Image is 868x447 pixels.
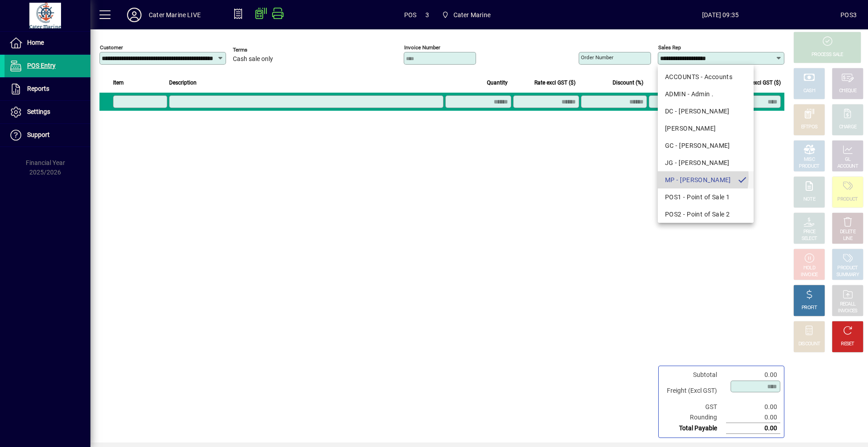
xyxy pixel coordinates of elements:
span: Extend excl GST ($) [734,78,781,88]
td: Subtotal [662,370,726,380]
span: Description [169,78,197,88]
div: EFTPOS [801,124,818,131]
div: PRICE [803,229,816,235]
div: Cater Marine LIVE [149,8,201,22]
div: PROFIT [802,305,817,311]
div: RESET [841,341,854,348]
td: Total Payable [662,423,726,434]
div: PRODUCT [799,163,819,170]
a: Home [5,32,90,54]
span: Item [113,78,124,88]
span: POS Entry [27,62,56,69]
div: CHARGE [839,124,857,131]
div: LINE [843,235,852,242]
a: Support [5,124,90,146]
mat-label: Invoice number [404,44,440,51]
mat-label: Order number [581,54,613,61]
span: Cash sale only [233,56,273,63]
span: 3 [425,8,429,22]
span: GST ($) [693,78,711,88]
div: HOLD [803,265,815,272]
span: POS [404,8,417,22]
mat-label: Sales rep [658,44,681,51]
td: Freight (Excl GST) [662,380,726,402]
div: MISC [804,156,815,163]
span: Terms [233,47,287,53]
td: GST [662,402,726,412]
div: SUMMARY [836,272,859,278]
span: Quantity [487,78,508,88]
td: Rounding [662,412,726,423]
div: SELECT [802,235,817,242]
td: 0.00 [726,412,780,423]
span: Cater Marine [438,7,494,23]
span: Settings [27,108,50,115]
div: GL [845,156,851,163]
a: Settings [5,101,90,123]
span: Support [27,131,50,138]
span: Discount (%) [613,78,643,88]
div: RECALL [840,301,856,308]
div: INVOICES [838,308,857,315]
div: CHEQUE [839,88,856,94]
span: [DATE] 09:35 [600,8,840,22]
div: POS3 [840,8,857,22]
a: Reports [5,78,90,100]
span: Home [27,39,44,46]
td: 0.00 [726,423,780,434]
td: 0.00 [726,402,780,412]
span: Cater Marine [453,8,491,22]
div: ACCOUNT [837,163,858,170]
div: CASH [803,88,815,94]
div: INVOICE [801,272,817,278]
mat-label: Customer [100,44,123,51]
div: PROCESS SALE [811,52,843,58]
div: DELETE [840,229,855,235]
button: Profile [120,7,149,23]
div: PRODUCT [837,196,858,203]
div: NOTE [803,196,815,203]
div: DISCOUNT [798,341,820,348]
td: 0.00 [726,370,780,380]
div: PRODUCT [837,265,858,272]
span: Reports [27,85,49,92]
span: Rate excl GST ($) [534,78,576,88]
